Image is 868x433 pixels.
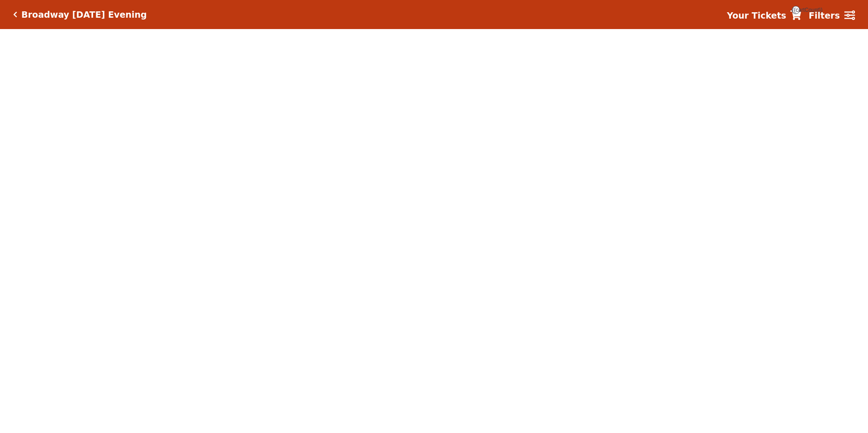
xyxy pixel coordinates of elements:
[13,11,17,18] a: Click here to go back to filters
[21,10,147,20] h5: Broadway [DATE] Evening
[727,10,786,20] strong: Your Tickets
[809,10,840,20] strong: Filters
[727,9,801,22] a: Your Tickets {{cartCount}}
[792,6,800,14] span: {{cartCount}}
[809,9,855,22] a: Filters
